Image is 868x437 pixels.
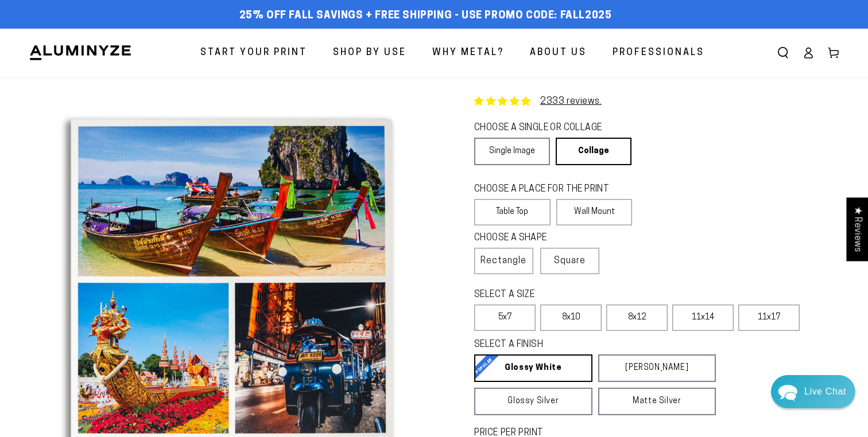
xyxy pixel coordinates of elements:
a: Single Image [474,138,550,165]
span: Shop By Use [333,45,406,61]
a: Glossy White [474,354,592,382]
span: Professionals [613,45,704,61]
a: [PERSON_NAME] [598,354,716,382]
label: 11x17 [738,305,800,331]
label: 11x14 [672,305,734,331]
a: 2333 reviews. [540,97,602,106]
a: Glossy Silver [474,388,592,415]
a: Start Your Print [192,38,316,68]
label: Table Top [474,199,551,225]
label: 8x10 [540,305,602,331]
a: Shop By Use [324,38,415,68]
summary: Search our site [770,40,796,65]
span: Start Your Print [200,45,307,61]
img: Aluminyze [29,44,132,61]
span: Why Metal? [432,45,504,61]
legend: SELECT A SIZE [474,288,689,302]
label: 8x12 [606,305,668,331]
legend: CHOOSE A PLACE FOR THE PRINT [474,183,622,196]
a: Professionals [604,38,713,68]
legend: CHOOSE A SHAPE [474,232,588,245]
div: Contact Us Directly [804,375,846,408]
a: Matte Silver [598,388,716,415]
a: About Us [521,38,595,68]
div: Chat widget toggle [771,375,855,408]
span: Rectangle [480,254,526,268]
div: Click to open Judge.me floating reviews tab [846,197,868,261]
span: 25% off FALL Savings + Free Shipping - Use Promo Code: FALL2025 [239,10,612,22]
label: Wall Mount [556,199,633,225]
a: Collage [556,138,631,165]
span: Square [554,254,586,268]
label: 5x7 [474,305,536,331]
span: About Us [530,45,587,61]
a: Why Metal? [424,38,513,68]
legend: CHOOSE A SINGLE OR COLLAGE [474,122,621,135]
legend: SELECT A FINISH [474,338,689,352]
